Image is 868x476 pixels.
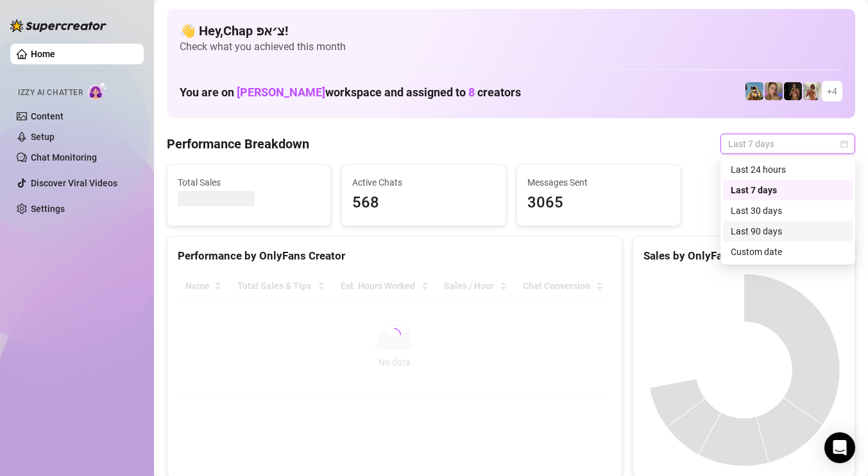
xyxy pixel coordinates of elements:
div: Last 24 hours [731,163,845,177]
a: Discover Viral Videos [31,178,117,188]
div: Open Intercom Messenger [824,432,855,463]
span: Izzy AI Chatter [18,87,83,99]
div: Last 30 days [723,200,853,221]
img: Cherry [765,82,783,100]
div: Last 7 days [731,183,845,197]
div: Performance by OnlyFans Creator [178,247,611,265]
img: logo-BBDzfeDw.svg [10,19,106,32]
div: Sales by OnlyFans Creator [643,247,844,265]
span: [PERSON_NAME] [237,85,325,99]
span: Check what you achieved this month [180,40,842,54]
span: calendar [840,140,848,148]
span: Last 7 days [728,134,847,154]
div: Last 7 days [723,180,853,200]
h4: 👋 Hey, Chap צ׳אפ ! [180,22,842,40]
span: Messages Sent [527,175,670,190]
div: Last 90 days [723,221,853,242]
a: Setup [31,132,55,142]
img: Babydanix [745,82,763,100]
div: Last 90 days [731,224,845,238]
a: Settings [31,204,65,214]
div: Custom date [723,242,853,262]
span: + 4 [827,84,837,98]
span: Active Chats [352,175,495,190]
span: 3065 [527,191,670,215]
a: Content [31,111,64,121]
h1: You are on workspace and assigned to creators [180,85,521,100]
img: Green [803,82,821,100]
span: 568 [352,191,495,215]
div: Last 24 hours [723,159,853,180]
div: Last 30 days [731,204,845,218]
div: Custom date [731,245,845,259]
img: the_bohema [784,82,802,100]
a: Home [31,49,55,59]
span: Total Sales [178,175,320,190]
h4: Performance Breakdown [167,135,309,153]
a: Chat Monitoring [31,152,97,163]
img: AI Chatter [88,82,108,100]
span: loading [386,326,403,343]
span: 8 [468,85,475,99]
